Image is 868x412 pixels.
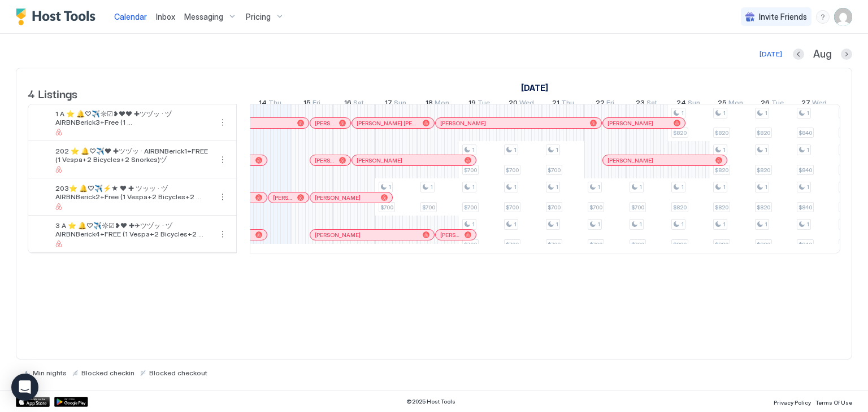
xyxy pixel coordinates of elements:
[357,157,402,164] span: [PERSON_NAME]
[55,221,211,238] span: 3 A ⭐️ 🔔♡✈️☼☑❥❤ ✚✈ツヅッ · ヅAIRBNBerick4+FREE (1 Vespa+2 Bicycles+2 Snorkes)ヅ
[673,241,687,248] span: $820
[798,241,812,248] span: $840
[631,241,644,248] span: $700
[688,98,700,110] span: Sun
[793,49,804,60] button: Previous month
[841,49,852,60] button: Next month
[256,96,284,112] a: August 14, 2025
[673,204,687,211] span: $820
[184,12,223,22] span: Messaging
[555,183,558,191] span: 1
[259,98,267,110] span: 14
[757,129,770,137] span: $820
[28,85,77,102] span: 4 Listings
[715,204,728,211] span: $820
[55,147,211,164] span: 202 ⭐️ 🔔♡✈️❤ ✚ツヅッ · AIRBNBerick1+FREE (1 Vespa+2 Bicycles+2 Snorkes)ヅ
[514,146,517,154] span: 1
[423,96,452,112] a: August 18, 2025
[509,98,518,110] span: 20
[761,98,770,110] span: 26
[834,8,852,26] div: User profile
[216,227,229,241] button: More options
[394,98,406,110] span: Sun
[303,98,311,110] span: 15
[758,96,787,112] a: August 26, 2025
[757,166,770,174] span: $820
[555,146,558,154] span: 1
[35,225,53,243] div: listing image
[33,369,67,377] span: Min nights
[518,80,551,96] a: August 1, 2025
[388,183,391,191] span: 1
[440,120,486,127] span: [PERSON_NAME]
[715,96,746,112] a: August 25, 2025
[718,98,727,110] span: 25
[715,129,728,137] span: $820
[806,221,809,228] span: 1
[774,396,811,407] a: Privacy Policy
[681,221,684,228] span: 1
[555,221,558,228] span: 1
[815,399,852,406] span: Terms Of Use
[757,241,770,248] span: $820
[472,183,475,191] span: 1
[216,116,229,129] button: More options
[519,98,534,110] span: Wed
[514,183,517,191] span: 1
[759,12,807,22] span: Invite Friends
[114,12,147,21] span: Calendar
[631,204,644,211] span: $700
[472,146,475,154] span: 1
[380,204,393,211] span: $700
[506,166,519,174] span: $700
[765,221,767,228] span: 1
[506,96,537,112] a: August 20, 2025
[156,11,175,23] a: Inbox
[815,396,852,407] a: Terms Of Use
[216,190,229,204] button: More options
[548,166,561,174] span: $700
[597,221,600,228] span: 1
[435,98,449,110] span: Mon
[636,98,645,110] span: 23
[589,241,602,248] span: $700
[81,369,134,377] span: Blocked checkin
[216,153,229,166] button: More options
[216,227,229,241] div: menu
[156,12,175,21] span: Inbox
[55,184,211,201] span: 203⭐️ 🔔♡✈️⚡★ ❤ ✚ ツッッ · ヅAIRBNBerick2+Free (1 Vespa+2 Bicycles+2 Snorkes)ヅ
[506,241,519,248] span: $700
[313,98,320,110] span: Fri
[548,241,561,248] span: $700
[246,12,271,22] span: Pricing
[593,96,617,112] a: August 22, 2025
[478,98,490,110] span: Tue
[715,166,728,174] span: $820
[723,146,726,154] span: 1
[344,98,351,110] span: 16
[758,47,784,61] button: [DATE]
[549,96,577,112] a: August 21, 2025
[315,157,335,164] span: [PERSON_NAME] [PERSON_NAME]
[639,221,642,228] span: 1
[216,116,229,129] div: menu
[268,98,281,110] span: Thu
[468,98,476,110] span: 19
[341,96,367,112] a: August 16, 2025
[54,397,88,407] a: Google Play Store
[114,11,147,23] a: Calendar
[765,109,767,117] span: 1
[216,190,229,204] div: menu
[464,241,477,248] span: $700
[464,204,477,211] span: $700
[728,98,743,110] span: Mon
[798,96,830,112] a: August 27, 2025
[596,98,605,110] span: 22
[357,120,418,127] span: [PERSON_NAME] [PERSON_NAME]
[35,113,53,132] div: listing image
[607,157,653,164] span: [PERSON_NAME]
[552,98,559,110] span: 21
[440,231,460,239] span: [PERSON_NAME]
[16,397,50,407] div: App Store
[806,146,809,154] span: 1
